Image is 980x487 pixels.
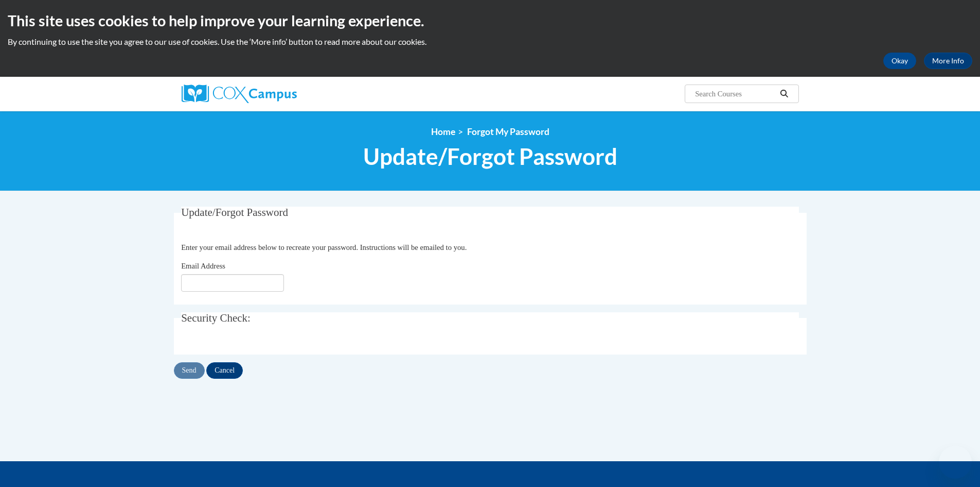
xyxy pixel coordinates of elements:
[181,262,225,270] span: Email Address
[182,85,297,103] img: Cox Campus
[363,143,617,170] span: Update/Forgot Password
[939,446,972,479] iframe: Button to launch messaging window
[431,126,455,137] a: Home
[181,312,251,324] span: Security Check:
[182,85,377,103] a: Cox Campus
[8,36,972,47] p: By continuing to use the site you agree to our use of cookies. Use the ‘More info’ button to read...
[181,243,467,251] span: Enter your email address below to recreate your password. Instructions will be emailed to you.
[694,88,776,100] input: Search Courses
[181,206,288,219] span: Update/Forgot Password
[776,88,792,100] button: Search
[8,10,972,31] h2: This site uses cookies to help improve your learning experience.
[181,274,284,292] input: Email
[883,53,916,69] button: Okay
[206,362,243,379] input: Cancel
[467,126,549,137] span: Forgot My Password
[924,53,972,69] a: More Info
